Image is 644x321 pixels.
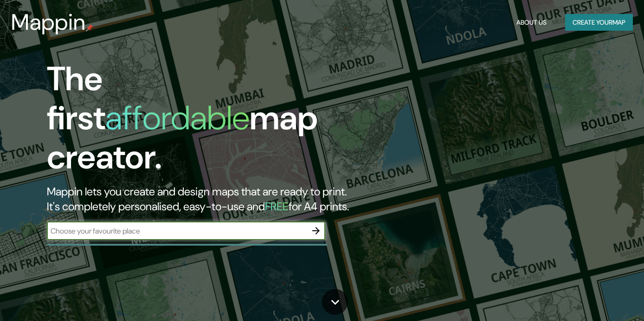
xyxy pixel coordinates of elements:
img: mappin-pin [86,24,93,32]
button: Create yourmap [565,14,633,31]
input: Choose your favourite place [47,226,307,236]
h5: FREE [265,199,289,214]
h3: Mappin [11,9,86,35]
h1: affordable [105,96,250,140]
h1: The first map creator. [47,60,369,184]
button: About Us [513,14,550,31]
h2: Mappin lets you create and design maps that are ready to print. It's completely personalised, eas... [47,184,369,214]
